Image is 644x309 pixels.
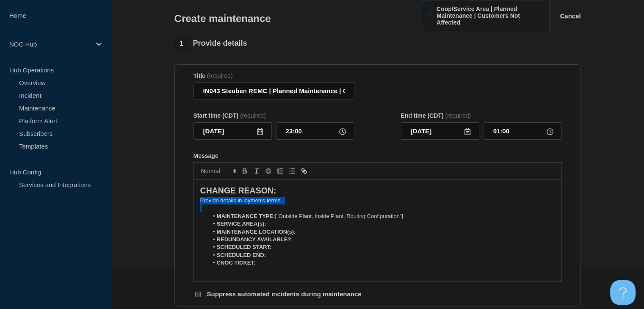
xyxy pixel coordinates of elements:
span: (required) [445,112,471,119]
input: YYYY-MM-DD [401,122,479,140]
div: Title [193,72,354,79]
div: Message [194,180,561,281]
button: Toggle link [298,166,310,176]
input: Title [193,82,354,99]
button: Cancel [560,12,580,19]
div: Start time (CDT) [193,112,354,119]
span: 1 [174,36,189,51]
strong: SCHEDULED START: [217,244,272,250]
p: Suppress automated incidents during maintenance [207,290,362,298]
button: Toggle strikethrough text [263,166,274,176]
span: Coop/Service Area | Planned Maintenance | Customers Not Affected [437,6,544,26]
strong: CNOC TICKET: [217,259,256,266]
strong: CHANGE REASON: [200,186,276,195]
button: Toggle bold text [239,166,251,176]
p: NOC Hub [9,41,91,48]
strong: SERVICE AREA(s): [217,221,266,227]
strong: MAINTENANCE TYPE: [217,213,275,219]
div: End time (CDT) [401,112,562,119]
span: (required) [240,112,266,119]
input: HH:MM [484,122,562,140]
input: Suppress automated incidents during maintenance [195,292,201,297]
button: Toggle italic text [251,166,263,176]
strong: SCHEDULED END: [217,252,266,258]
img: template icon [427,12,433,19]
span: Font size [197,166,239,176]
h1: Create maintenance [174,13,271,25]
iframe: Help Scout Beacon - Open [610,280,636,305]
button: Toggle ordered list [274,166,286,176]
input: HH:MM [276,122,354,140]
p: Provide details in laymen's terms. [200,197,555,204]
input: YYYY-MM-DD [193,122,272,140]
strong: MAINTENANCE LOCATION(s): [217,229,296,235]
button: Toggle bulleted list [286,166,298,176]
span: (required) [207,72,233,79]
li: ["Outside Plant, Inside Plant, Routing Configuration"] [208,212,555,220]
div: Provide details [174,36,247,51]
strong: REDUNDANCY AVAILABLE? [217,236,291,243]
div: Message [193,152,562,159]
